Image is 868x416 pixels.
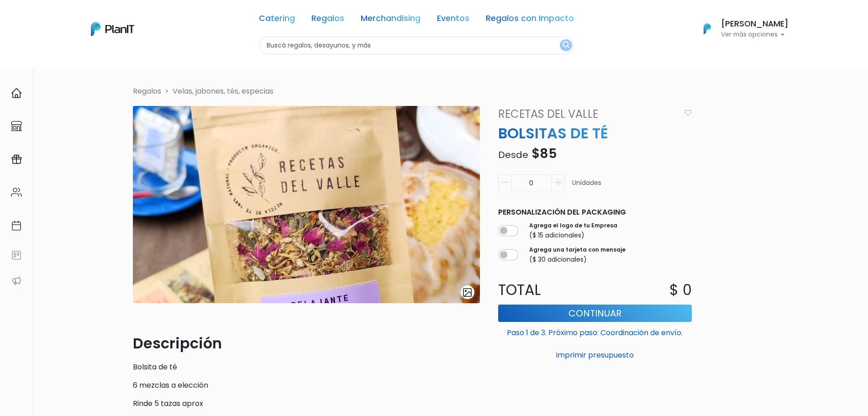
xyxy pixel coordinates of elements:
label: Agrega una tarjeta con mensaje [529,246,626,254]
p: $ 0 [669,279,692,301]
p: Ver más opciones [721,32,789,38]
img: PlanIt Logo [697,19,717,39]
a: Regalos [311,15,344,26]
a: Eventos [437,15,469,26]
a: Merchandising [361,15,421,26]
img: calendar-87d922413cdce8b2cf7b7f5f62616a5cf9e4887200fb71536465627b3292af00.svg [11,220,22,231]
a: Catering [259,15,295,26]
label: Agrega el logo de tu Empresa [529,221,617,230]
p: Paso 1 de 3. Próximo paso: Coordinación de envío. [498,324,692,338]
p: ($ 15 adicionales) [529,231,617,240]
img: PlanIt Logo [91,22,134,36]
nav: breadcrumb [127,86,741,99]
img: heart_icon [684,110,692,116]
p: Personalización del packaging [498,207,692,218]
img: search_button-432b6d5273f82d61273b3651a40e1bd1b912527efae98b1b7a1b2c0702e16a8d.svg [563,41,569,50]
p: Descripción [133,332,480,354]
a: Regalos con Impacto [486,15,574,26]
img: feedback-78b5a0c8f98aac82b08bfc38622c3050aee476f2c9584af64705fc4e61158814.svg [11,250,22,261]
div: ¿Necesitás ayuda? [47,9,132,26]
h6: [PERSON_NAME] [721,20,789,28]
p: BOLSITAS DE TÉ [493,122,697,144]
p: 6 mezclas a elección [133,380,480,391]
button: PlanIt Logo [PERSON_NAME] Ver más opciones [692,17,789,41]
p: Total [493,279,595,301]
p: Rinde 5 tazas aprox [133,398,480,409]
li: Regalos [133,86,161,97]
input: Buscá regalos, desayunos, y más [259,37,574,54]
img: partners-52edf745621dab592f3b2c58e3bca9d71375a7ef29c3b500c9f145b62cc070d4.svg [11,275,22,286]
img: people-662611757002400ad9ed0e3c099ab2801c6687ba6c219adb57efc949bc21e19d.svg [11,187,22,198]
img: home-e721727adea9d79c4d83392d1f703f7f8bce08238fde08b1acbfd93340b81755.svg [11,88,22,99]
p: Unidades [572,178,601,196]
img: WhatsApp_Image_2024-10-03_at_13.51.37.jpeg [133,106,480,303]
p: Bolsita de té [133,362,480,373]
span: $85 [531,145,557,163]
button: Imprimir presupuesto [498,348,692,363]
img: gallery-light [462,287,473,298]
a: Velas, jabones, tés, especias [173,86,274,96]
button: Continuar [498,305,692,322]
img: campaigns-02234683943229c281be62815700db0a1741e53638e28bf9629b52c665b00959.svg [11,154,22,165]
p: ($ 30 adicionales) [529,255,626,264]
a: Recetas del Valle [493,106,680,122]
img: marketplace-4ceaa7011d94191e9ded77b95e3339b90024bf715f7c57f8cf31f2d8c509eaba.svg [11,121,22,132]
span: Desde [498,148,528,161]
